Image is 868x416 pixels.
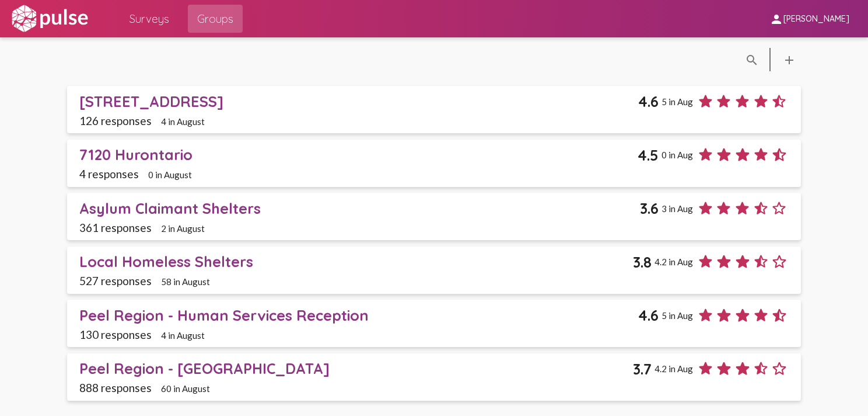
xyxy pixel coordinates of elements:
[638,306,659,324] span: 4.6
[740,48,764,71] button: language
[745,53,759,67] mat-icon: language
[161,330,205,341] span: 4 in August
[188,5,243,33] a: Groups
[67,300,801,347] a: Peel Region - Human Services Reception4.65 in Aug130 responses4 in August
[783,14,849,25] span: [PERSON_NAME]
[79,221,152,234] span: 361 responses
[161,223,205,234] span: 2 in August
[654,363,693,374] span: 4.2 in Aug
[79,274,152,287] span: 527 responses
[197,8,233,29] span: Groups
[661,150,693,160] span: 0 in Aug
[79,114,152,127] span: 126 responses
[67,353,801,401] a: Peel Region - [GEOGRAPHIC_DATA]3.74.2 in Aug888 responses60 in August
[161,276,210,287] span: 58 in August
[79,92,638,110] div: [STREET_ADDRESS]
[79,381,152,394] span: 888 responses
[638,146,659,164] span: 4.5
[129,8,169,29] span: Surveys
[148,169,192,180] span: 0 in August
[79,306,638,324] div: Peel Region - Human Services Reception
[661,310,693,321] span: 5 in Aug
[9,4,90,33] img: white-logo.svg
[760,8,859,29] button: [PERSON_NAME]
[769,12,783,26] mat-icon: person
[67,193,801,240] a: Asylum Claimant Shelters3.63 in Aug361 responses2 in August
[782,53,796,67] mat-icon: language
[633,253,652,271] span: 3.8
[79,328,152,341] span: 130 responses
[640,199,659,217] span: 3.6
[79,145,638,164] div: 7120 Hurontario
[654,256,693,267] span: 4.2 in Aug
[633,360,652,378] span: 3.7
[161,383,210,394] span: 60 in August
[67,86,801,133] a: [STREET_ADDRESS]4.65 in Aug126 responses4 in August
[661,96,693,107] span: 5 in Aug
[161,116,205,127] span: 4 in August
[67,140,801,187] a: 7120 Hurontario4.50 in Aug4 responses0 in August
[79,252,633,271] div: Local Homeless Shelters
[638,92,659,110] span: 4.6
[120,5,178,33] a: Surveys
[79,167,139,181] span: 4 responses
[778,48,801,71] button: language
[661,203,693,214] span: 3 in Aug
[79,359,633,377] div: Peel Region - [GEOGRAPHIC_DATA]
[79,199,640,217] div: Asylum Claimant Shelters
[67,247,801,294] a: Local Homeless Shelters3.84.2 in Aug527 responses58 in August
